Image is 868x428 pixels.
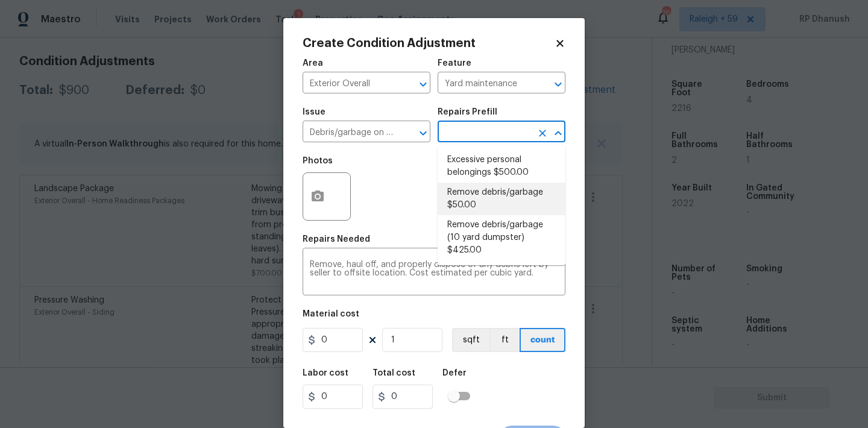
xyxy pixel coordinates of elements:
h5: Total cost [373,369,415,377]
button: Open [415,125,432,142]
button: Clear [534,125,551,142]
li: Excessive personal belongings $500.00 [438,150,565,183]
button: count [520,328,565,352]
h5: Feature [438,59,471,68]
h5: Material cost [303,310,359,318]
h2: Create Condition Adjustment [303,37,555,49]
h5: Area [303,59,323,68]
button: Open [415,76,432,93]
li: Remove debris/garbage (10 yard dumpster) $425.00 [438,215,565,260]
h5: Repairs Prefill [438,108,497,116]
h5: Issue [303,108,325,116]
h5: Defer [442,369,467,377]
button: ft [489,328,520,352]
h5: Labor cost [303,369,348,377]
h5: Photos [303,157,333,165]
button: Close [550,125,567,142]
button: Open [550,76,567,93]
li: Remove debris/garbage $50.00 [438,183,565,215]
button: sqft [452,328,489,352]
h5: Repairs Needed [303,235,370,244]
